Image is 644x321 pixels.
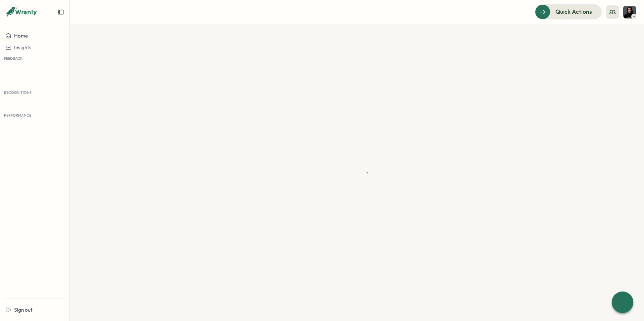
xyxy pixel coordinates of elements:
[14,307,33,313] span: Sign out
[14,33,28,39] span: Home
[14,44,32,51] span: Insights
[535,4,602,19] button: Quick Actions
[57,9,64,15] button: Expand sidebar
[623,6,636,18] img: Lisa Scherer
[555,7,592,16] span: Quick Actions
